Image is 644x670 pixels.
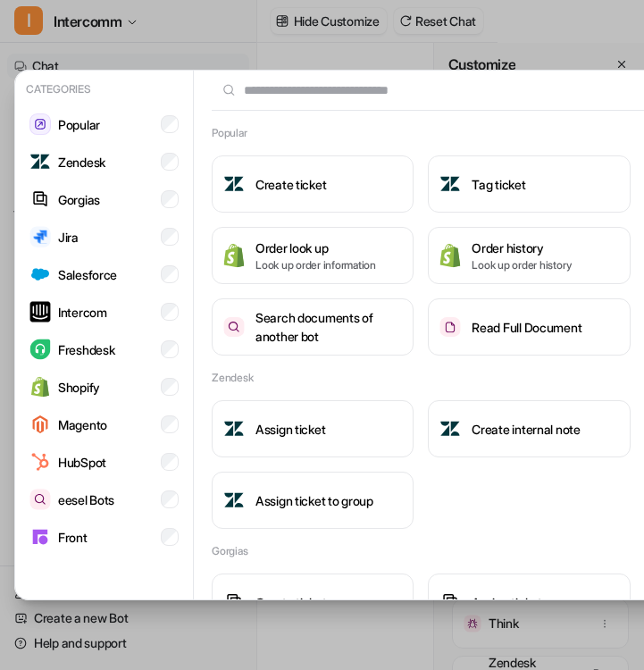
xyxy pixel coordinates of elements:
[223,591,245,612] img: Create ticket
[472,420,580,439] h3: Create internal note
[255,420,325,439] h3: Assign ticket
[58,153,105,172] p: Zendesk
[472,593,541,612] h3: Assign ticket
[472,257,571,273] p: Look up order history
[472,175,525,194] h3: Tag ticket
[472,318,581,337] h3: Read Full Document
[439,173,461,195] img: Tag ticket
[212,227,414,284] button: Order look upOrder look upLook up order information
[428,227,630,284] button: Order historyOrder historyLook up order history
[58,378,100,397] p: Shopify
[212,574,414,631] button: Create ticketCreate ticket
[428,574,630,631] button: Assign ticketAssign ticket
[255,175,326,194] h3: Create ticket
[212,155,414,213] button: Create ticketCreate ticket
[223,173,245,195] img: Create ticket
[472,239,571,257] h3: Order history
[255,491,373,510] h3: Assign ticket to group
[58,415,107,434] p: Magento
[212,400,414,457] button: Assign ticketAssign ticket
[212,125,247,141] h2: Popular
[439,317,461,338] img: Read Full Document
[212,370,253,386] h2: Zendesk
[212,543,247,559] h2: Gorgias
[58,190,100,209] p: Gorgias
[223,243,245,267] img: Order look up
[58,528,88,547] p: Front
[58,490,114,509] p: eesel Bots
[255,239,376,257] h3: Order look up
[58,115,100,134] p: Popular
[212,472,414,529] button: Assign ticket to groupAssign ticket to group
[428,400,630,457] button: Create internal noteCreate internal note
[439,591,461,612] img: Assign ticket
[255,593,326,612] h3: Create ticket
[439,243,461,267] img: Order history
[428,155,630,213] button: Tag ticketTag ticket
[255,308,402,346] h3: Search documents of another bot
[22,78,186,101] p: Categories
[223,418,245,440] img: Assign ticket
[58,303,107,322] p: Intercom
[58,340,114,359] p: Freshdesk
[58,228,79,247] p: Jira
[255,257,376,273] p: Look up order information
[223,317,245,338] img: Search documents of another bot
[439,418,461,440] img: Create internal note
[58,453,106,472] p: HubSpot
[223,490,245,511] img: Assign ticket to group
[428,298,630,356] button: Read Full DocumentRead Full Document
[212,298,414,356] button: Search documents of another botSearch documents of another bot
[58,265,117,284] p: Salesforce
